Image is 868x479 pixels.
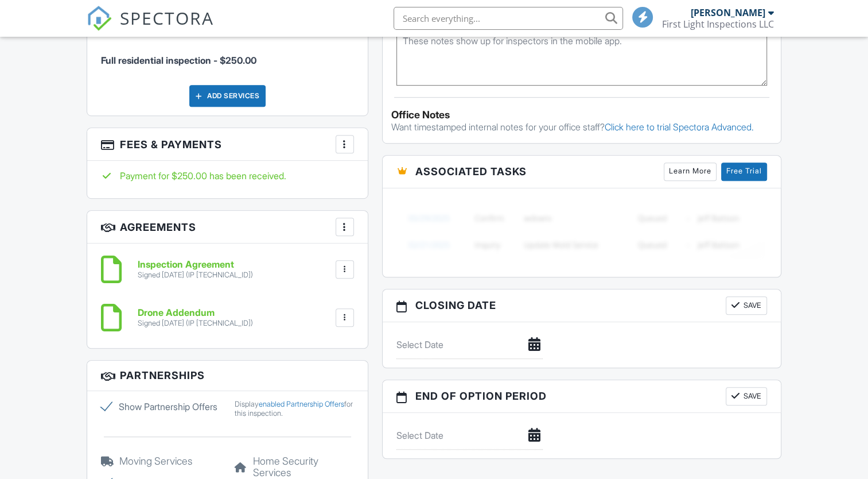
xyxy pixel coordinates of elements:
h3: Partnerships [87,361,367,391]
a: enabled Partnership Offers [258,400,344,408]
input: Search everything... [394,7,623,30]
li: Service: Full residential inspection [101,33,353,76]
div: Office Notes [391,109,772,121]
span: SPECTORA [120,6,214,30]
a: SPECTORA [87,16,214,40]
div: Signed [DATE] (IP [TECHNICAL_ID]) [138,271,253,280]
div: Add Services [189,85,266,107]
button: Save [726,387,767,405]
div: First Light Inspections LLC [662,18,774,30]
div: [PERSON_NAME] [691,7,765,18]
div: Display for this inspection. [234,400,353,418]
a: Learn More [664,163,717,181]
h5: Home Security Services [234,455,353,478]
button: Save [726,296,767,315]
a: Free Trial [721,163,767,181]
h6: Inspection Agreement [138,260,253,270]
label: Show Partnership Offers [101,400,220,414]
a: Click here to trial Spectora Advanced. [605,121,754,133]
input: Select Date [396,422,543,450]
h6: Drone Addendum [138,308,253,318]
img: The Best Home Inspection Software - Spectora [87,6,112,31]
div: Signed [DATE] (IP [TECHNICAL_ID]) [138,319,253,328]
img: blurred-tasks-251b60f19c3f713f9215ee2a18cbf2105fc2d72fcd585247cf5e9ec0c957c1dd.png [396,197,767,265]
div: Payment for $250.00 has been received. [101,169,353,182]
span: Closing date [415,298,496,313]
span: End of Option Period [415,388,547,404]
p: Want timestamped internal notes for your office staff? [391,121,772,133]
span: Associated Tasks [415,164,527,179]
a: Drone Addendum Signed [DATE] (IP [TECHNICAL_ID]) [138,308,253,328]
input: Select Date [396,331,543,359]
a: Inspection Agreement Signed [DATE] (IP [TECHNICAL_ID]) [138,260,253,280]
span: Full residential inspection - $250.00 [101,55,256,66]
h3: Agreements [87,211,367,244]
h5: Moving Services [101,455,220,467]
h3: Fees & Payments [87,128,367,161]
